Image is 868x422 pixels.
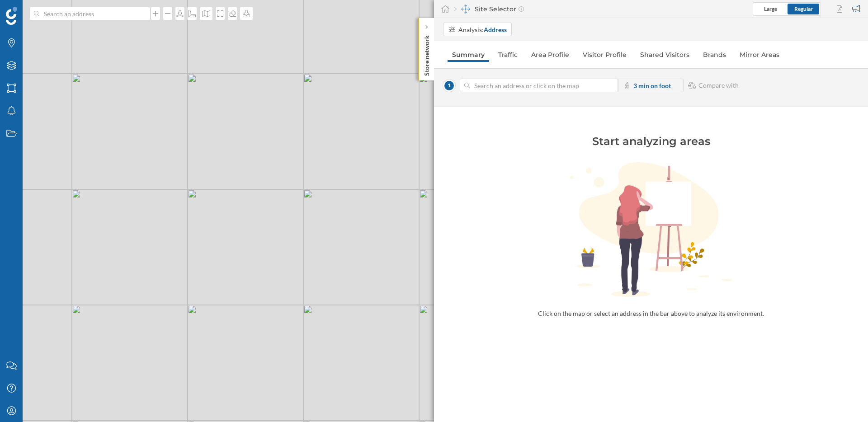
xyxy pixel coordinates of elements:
a: Visitor Profile [578,47,631,62]
img: Geoblink Logo [6,7,17,25]
p: Store network [422,32,431,76]
div: Start analyzing areas [506,134,796,149]
img: dashboards-manager.svg [461,5,470,14]
div: Site Selector [454,5,524,14]
a: Traffic [494,47,522,62]
strong: Address [484,26,507,33]
a: Shared Visitors [636,47,694,62]
a: Mirror Areas [735,47,784,62]
a: Area Profile [527,47,574,62]
span: Compare with [698,81,739,90]
span: 1 [443,80,455,92]
a: Summary [448,47,489,62]
a: Brands [698,47,731,62]
div: Click on the map or select an address in the bar above to analyze its environment. [497,309,805,318]
span: Large [764,5,777,12]
span: Regular [794,5,813,12]
span: Support [19,6,52,14]
strong: 3 min on foot [633,82,671,89]
div: Analysis: [458,25,507,34]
